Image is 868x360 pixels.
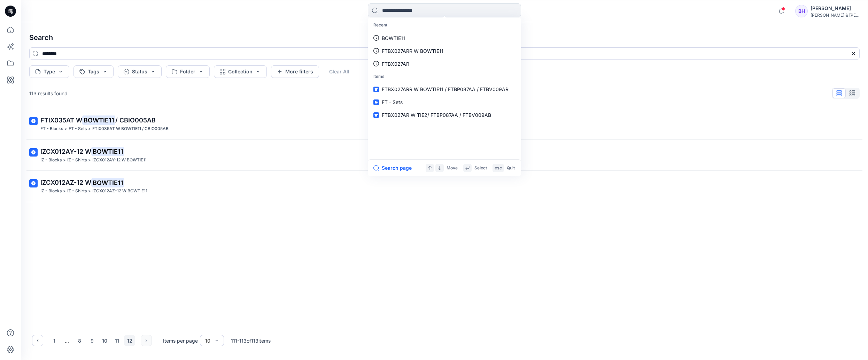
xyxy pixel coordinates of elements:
p: FTBX027ARR W BOWTIE11 [382,47,443,55]
div: BH [795,5,808,17]
p: > [88,157,91,164]
p: FTIX035AT W BOWTIE11 / CBIO005AB [92,125,169,133]
p: Recent [369,19,520,32]
button: 8 [74,335,85,346]
span: / CBIO005AB [115,117,156,124]
button: Status [118,65,162,78]
button: Folder [166,65,210,78]
p: IZCX012AY-12 W BOWTIE11 [92,157,147,164]
p: IZ - Shirts [67,187,87,195]
a: BOWTIE11 [369,32,520,45]
button: 1 [49,335,60,346]
a: IZCX012AZ-12 WBOWTIE11IZ - Blocks>IZ - Shirts>IZCX012AZ-12 W BOWTIE11 [25,174,864,199]
mark: BOWTIE11 [91,146,124,156]
span: FTBX027AR W TIE2/ FTBP087AA / FTBV009AB [382,112,491,118]
span: FT - Sets [382,99,403,105]
button: 10 [99,335,110,346]
div: 10 [205,337,210,344]
p: IZ - Blocks [40,157,62,164]
span: FTBX027ARR W BOWTIE11 / FTBP087AA / FTBV009AR [382,86,509,92]
p: FT - Blocks [40,125,63,133]
p: 113 results found [29,90,68,97]
p: FTBX027AR [382,60,409,67]
button: Tags [73,65,114,78]
p: > [88,125,91,133]
span: IZCX012AZ-12 W [40,179,91,186]
mark: BOWTIE11 [91,178,124,187]
mark: BOWTIE11 [82,115,115,125]
button: Collection [214,65,267,78]
button: 11 [111,335,123,346]
p: Quit [507,165,515,172]
p: Select [474,165,487,172]
p: IZ - Shirts [67,157,87,164]
p: BOWTIE11 [382,34,405,42]
a: FTBX027AR [369,57,520,70]
div: [PERSON_NAME] [811,4,859,13]
span: IZCX012AY-12 W [40,148,91,155]
p: esc [495,165,502,172]
p: IZ - Blocks [40,187,62,195]
p: Items [369,70,520,83]
a: FTBX027ARR W BOWTIE11 [369,45,520,57]
div: [PERSON_NAME] & [PERSON_NAME] [811,13,859,18]
a: IZCX012AY-12 WBOWTIE11IZ - Blocks>IZ - Shirts>IZCX012AY-12 W BOWTIE11 [25,143,864,168]
p: > [63,187,66,195]
p: > [88,187,91,195]
h4: Search [24,28,865,47]
p: FT - Sets [69,125,87,133]
p: Move [447,165,458,172]
a: FTIX035AT WBOWTIE11/ CBIO005ABFT - Blocks>FT - Sets>FTIX035AT W BOWTIE11 / CBIO005AB [25,111,864,137]
button: 12 [124,335,135,346]
a: FTBX027ARR W BOWTIE11 / FTBP087AA / FTBV009AR [369,83,520,96]
p: IZCX012AZ-12 W BOWTIE11 [92,187,147,195]
button: Search page [373,164,412,172]
button: 9 [86,335,98,346]
p: Items per page [163,337,198,344]
button: Type [29,65,69,78]
p: > [64,125,67,133]
p: 111 - 113 of 113 items [231,337,271,344]
a: FTBX027AR W TIE2/ FTBP087AA / FTBV009AB [369,109,520,121]
div: ... [61,335,72,346]
p: > [63,157,66,164]
button: More filters [271,65,319,78]
a: FT - Sets [369,96,520,109]
span: FTIX035AT W [40,117,82,124]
